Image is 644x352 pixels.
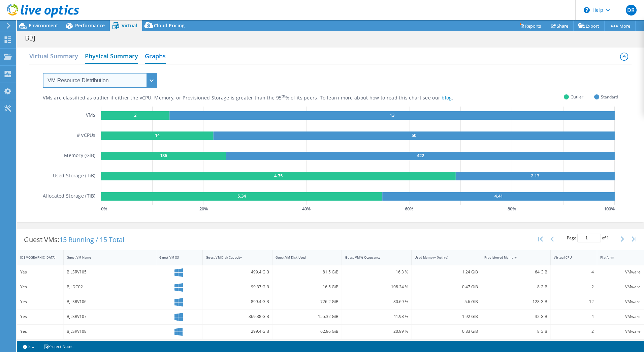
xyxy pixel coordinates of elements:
text: 80 % [508,206,516,212]
div: BJLSRV106 [67,298,153,305]
text: 136 [160,152,167,158]
div: 12 [554,298,594,305]
div: 108.24 % [345,283,408,291]
div: 0.83 GiB [415,328,478,335]
div: Guest VM Disk Used [276,255,331,260]
h1: BBJ [22,34,46,42]
div: 2 [554,328,594,335]
span: Environment [29,22,58,29]
div: 128 GiB [484,298,548,305]
div: VMware [600,313,641,320]
div: 62.96 GiB [276,328,339,335]
span: DR [626,5,637,16]
span: Cloud Pricing [154,22,185,29]
div: Used Memory (Active) [415,255,470,260]
div: 99.37 GiB [206,283,269,291]
div: VMware [600,298,641,305]
div: Yes [20,268,60,276]
div: 81.5 GiB [276,268,339,276]
div: 8 GiB [484,283,548,291]
div: 369.38 GiB [206,313,269,320]
h5: Memory (GiB) [64,152,95,160]
div: Guest VM % Occupancy [345,255,400,260]
text: 422 [417,152,424,158]
div: 16.5 GiB [276,283,339,291]
a: blog [442,94,452,101]
div: 5.6 GiB [415,298,478,305]
div: 80.69 % [345,298,408,305]
div: VMware [600,268,641,276]
div: VMs are classified as outlier if either the vCPU, Memory, or Provisioned Storage is greater than ... [43,95,487,101]
text: 60 % [405,206,413,212]
span: Page of [567,234,609,242]
text: 13 [390,112,394,118]
div: BJLSRV107 [67,313,153,320]
a: Project Notes [39,342,78,351]
div: 726.2 GiB [276,298,339,305]
div: BJLSRV108 [67,328,153,335]
h5: VMs [86,111,96,120]
h5: Allocated Storage (TiB) [43,192,95,201]
a: Export [573,21,605,31]
div: VMware [600,328,641,335]
div: 1.92 GiB [415,313,478,320]
svg: GaugeChartPercentageAxisTexta [101,205,618,212]
div: 41.98 % [345,313,408,320]
div: 155.32 GiB [276,313,339,320]
div: VMware [600,283,641,291]
div: 20.99 % [345,328,408,335]
span: Standard [601,93,618,101]
span: Virtual [122,22,137,29]
span: 1 [607,235,609,241]
div: Guest VM OS [159,255,191,260]
h2: Physical Summary [85,49,138,64]
div: BJLSRV105 [67,268,153,276]
span: Performance [75,22,105,29]
a: Reports [514,21,546,31]
div: Yes [20,298,60,305]
div: Yes [20,283,60,291]
div: 8 GiB [484,328,548,335]
h2: Virtual Summary [29,49,78,63]
text: 100 % [604,206,615,212]
text: 5.34 [237,193,246,199]
div: Guest VM Name [67,255,145,260]
div: 499.4 GiB [206,268,269,276]
text: 2.13 [531,173,539,179]
sup: th [282,94,285,98]
a: More [604,21,636,31]
div: 2 [554,283,594,291]
h2: Graphs [145,49,166,64]
div: 4 [554,313,594,320]
text: 2 [134,112,136,118]
input: jump to page [577,234,601,242]
h5: Used Storage (TiB) [53,172,96,180]
a: 2 [18,342,39,351]
text: 50 [412,132,416,138]
div: 16.3 % [345,268,408,276]
text: 4.41 [494,193,503,199]
span: 15 Running / 15 Total [59,235,124,244]
text: 4.75 [274,173,283,179]
div: Yes [20,313,60,320]
div: 299.4 GiB [206,328,269,335]
text: 40 % [302,206,311,212]
text: 0 % [101,206,107,212]
h5: # vCPUs [77,131,96,140]
div: 64 GiB [484,268,548,276]
div: Provisioned Memory [484,255,540,260]
a: Share [546,21,574,31]
div: 899.4 GiB [206,298,269,305]
div: Virtual CPU [554,255,586,260]
text: 14 [155,132,160,138]
svg: \n [584,7,590,13]
div: [DEMOGRAPHIC_DATA] [20,255,52,260]
div: Guest VM Disk Capacity [206,255,261,260]
div: 1.24 GiB [415,268,478,276]
span: Outlier [571,93,583,101]
div: Platform [600,255,633,260]
text: 20 % [199,206,208,212]
div: Yes [20,328,60,335]
div: BJLDC02 [67,283,153,291]
div: 4 [554,268,594,276]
